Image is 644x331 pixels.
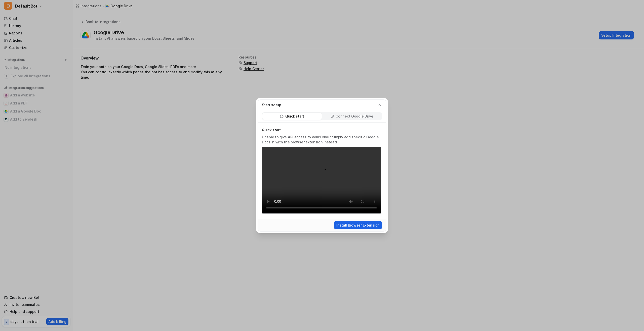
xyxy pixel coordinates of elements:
[334,221,382,229] button: Install Browser Extension
[285,114,304,119] p: Quick start
[262,147,381,214] video: Your browser does not support the video tag.
[262,128,381,133] p: Quick start
[262,102,281,107] p: Start setup
[336,114,373,119] p: Connect Google Drive
[262,135,381,145] p: Unable to give API access to your Drive? Simply add specific Google Docs in with the browser exte...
